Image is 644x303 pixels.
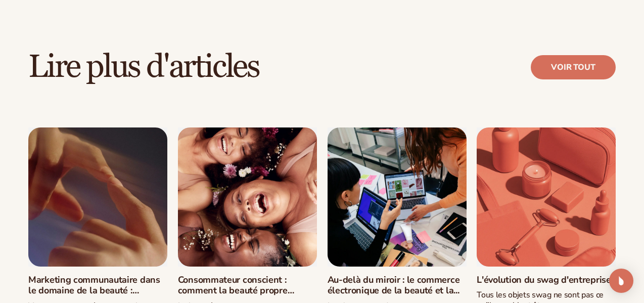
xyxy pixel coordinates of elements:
a: Au-delà du miroir : le commerce électronique de la beauté et la... [328,275,467,296]
a: L'évolution du swag d'entreprise [477,275,616,286]
font: Lire plus d'articles [28,47,259,86]
font: voir tout [551,62,595,73]
a: Marketing communautaire dans le domaine de la beauté : comment transformer les relations... [28,275,167,296]
a: Consommateur conscient : comment la beauté propre renforce la fidélité... [178,275,317,296]
a: voir tout [531,55,616,79]
div: Open Intercom Messenger [609,269,633,293]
